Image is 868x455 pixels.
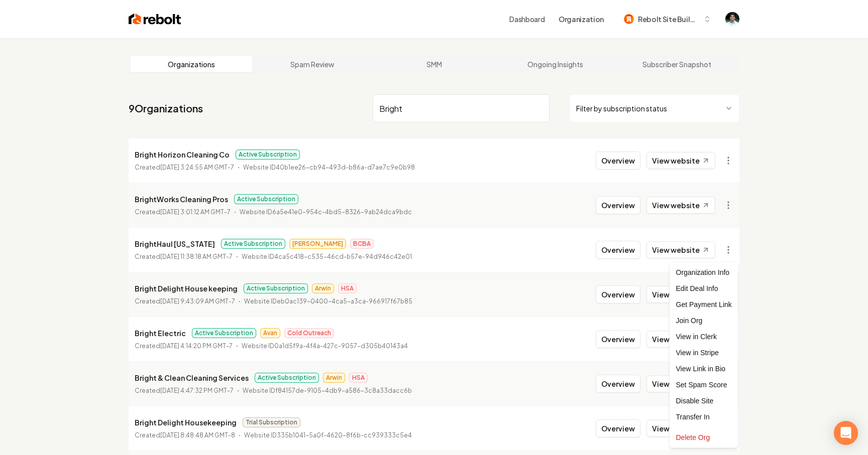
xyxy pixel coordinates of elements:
[672,345,736,361] a: View in Stripe
[672,361,736,377] a: View Link in Bio
[672,313,736,329] div: Join Org
[672,280,736,296] div: Edit Deal Info
[672,377,736,393] div: Set Spam Score
[672,429,736,445] div: Delete Org
[672,329,736,345] a: View in Clerk
[672,264,736,280] div: Organization Info
[672,393,736,409] div: Disable Site
[672,409,736,425] div: Transfer In
[672,296,736,313] div: Get Payment Link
